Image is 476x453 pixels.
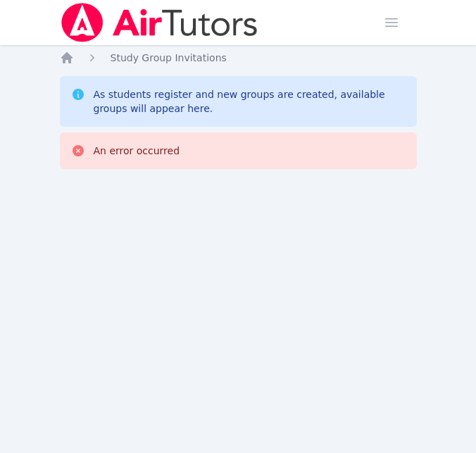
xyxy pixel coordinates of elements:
[111,52,227,63] span: Study Group Invitations
[60,51,417,65] nav: Breadcrumb
[94,87,406,116] div: As students register and new groups are created, available groups will appear here.
[60,3,259,42] img: Air Tutors
[111,51,227,65] a: Study Group Invitations
[94,144,180,158] div: An error occurred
